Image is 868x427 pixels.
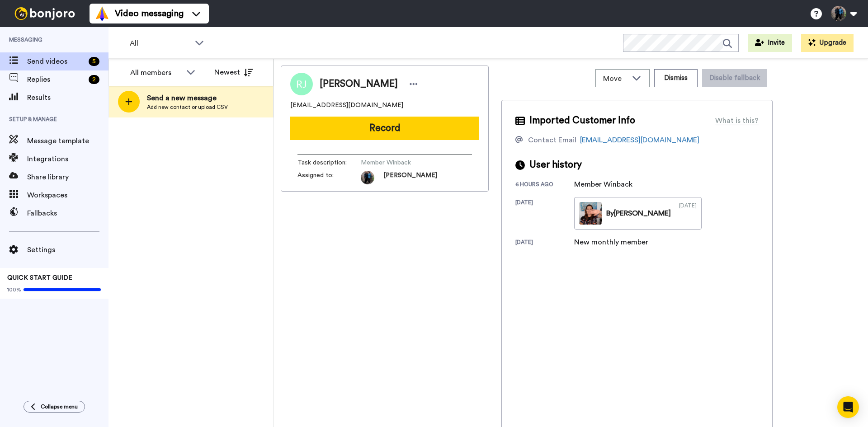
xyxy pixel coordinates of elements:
[27,154,108,164] span: Integrations
[7,275,72,281] span: QUICK START GUIDE
[27,136,108,146] span: Message template
[837,396,859,418] div: Open Intercom Messenger
[515,199,574,230] div: [DATE]
[290,117,479,140] button: Record
[580,136,699,144] a: [EMAIL_ADDRESS][DOMAIN_NAME]
[24,401,85,413] button: Collapse menu
[27,172,108,183] span: Share library
[574,179,632,190] div: Member Winback
[383,171,437,184] span: [PERSON_NAME]
[27,92,108,103] span: Results
[89,57,99,66] div: 5
[529,114,635,127] span: Imported Customer Info
[27,74,85,85] span: Replies
[297,158,361,167] span: Task description :
[130,38,190,49] span: All
[27,208,108,219] span: Fallbacks
[290,101,403,110] span: [EMAIL_ADDRESS][DOMAIN_NAME]
[579,202,602,225] img: 0f1da1c8-ae8d-453b-a888-d0ccaffa2e36-thumb.jpg
[27,190,108,201] span: Workspaces
[574,237,648,248] div: New monthly member
[208,63,259,81] button: Newest
[748,34,792,52] button: Invite
[147,103,228,111] span: Add new contact or upload CSV
[11,7,79,20] img: bj-logo-header-white.svg
[702,69,767,87] button: Disable fallback
[361,171,374,184] img: 353a6199-ef8c-443a-b8dc-3068d87c606e-1621957538.jpg
[654,69,698,87] button: Dismiss
[361,158,447,167] span: Member Winback
[715,115,759,126] div: What is this?
[574,197,702,230] a: By[PERSON_NAME][DATE]
[89,75,99,84] div: 2
[115,7,184,20] span: Video messaging
[297,171,361,184] span: Assigned to:
[130,67,182,78] div: All members
[801,34,854,52] button: Upgrade
[147,93,228,103] span: Send a new message
[320,77,398,91] span: [PERSON_NAME]
[27,56,85,67] span: Send videos
[528,135,576,145] div: Contact Email
[603,73,627,84] span: Move
[27,244,108,255] span: Settings
[7,286,21,293] span: 100%
[529,158,582,172] span: User history
[679,202,697,225] div: [DATE]
[290,73,313,95] img: Image of Rebecca Jenkins
[41,403,78,410] span: Collapse menu
[606,208,671,219] div: By [PERSON_NAME]
[515,181,574,190] div: 6 hours ago
[95,6,109,21] img: vm-color.svg
[515,239,574,248] div: [DATE]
